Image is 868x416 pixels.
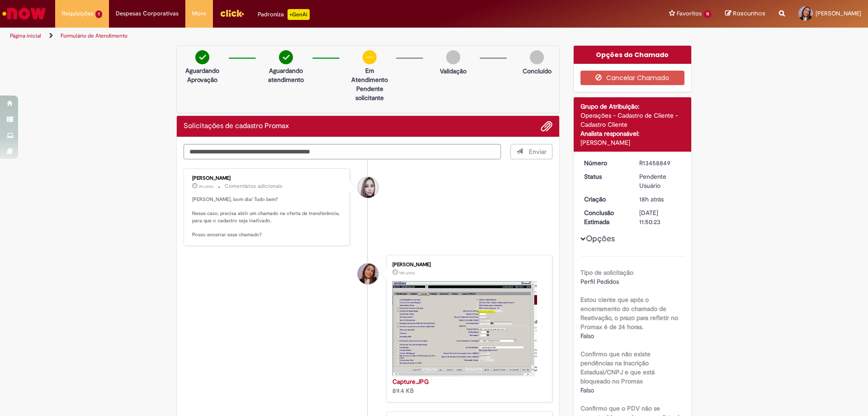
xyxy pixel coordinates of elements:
[580,138,685,147] div: [PERSON_NAME]
[703,10,712,18] span: 11
[192,176,343,181] div: [PERSON_NAME]
[184,144,501,159] textarea: Digite sua mensagem aqui...
[192,196,343,239] p: [PERSON_NAME], bom dia! Tudo bem? Nesse caso, precisa abrir um chamado na oferta de transferência...
[392,377,543,395] div: 89.4 KB
[116,9,179,18] span: Despesas Corporativas
[195,50,209,64] img: check-circle-green.png
[358,263,378,284] div: Luisa Neves Campos
[580,111,685,129] div: Operações - Cadastro de Cliente - Cadastro Cliente
[577,158,633,167] dt: Número
[639,195,664,203] span: 18h atrás
[95,10,102,18] span: 1
[639,172,681,190] div: Pendente Usuário
[440,67,467,76] p: Validação
[577,208,633,226] dt: Conclusão Estimada
[577,172,633,181] dt: Status
[677,9,702,18] span: Favoritos
[363,50,377,64] img: circle-minus.png
[639,158,681,167] div: R13458849
[7,28,572,44] ul: Trilhas de página
[279,50,293,64] img: check-circle-green.png
[399,270,415,276] time: 28/08/2025 15:50:12
[10,32,41,39] a: Página inicial
[577,195,633,204] dt: Criação
[541,120,552,132] button: Adicionar anexos
[180,66,224,84] p: Aguardando Aprovação
[574,46,692,64] div: Opções do Chamado
[580,277,619,286] span: Perfil Pedidos
[580,268,633,277] b: Tipo de solicitação
[348,66,392,84] p: Em Atendimento
[733,9,765,18] span: Rascunhos
[580,102,685,111] div: Grupo de Atribuição:
[399,270,415,276] span: 18h atrás
[192,9,206,18] span: More
[392,378,429,386] a: Capture.JPG
[199,184,213,189] time: 29/08/2025 07:58:00
[446,50,460,64] img: img-circle-grey.png
[62,9,94,18] span: Requisições
[288,9,310,20] p: +GenAi
[580,386,594,394] span: Falso
[225,182,283,190] small: Comentários adicionais
[358,177,378,198] div: Daniele Aparecida Queiroz
[264,66,308,84] p: Aguardando atendimento
[61,32,127,39] a: Formulário de Atendimento
[530,50,544,64] img: img-circle-grey.png
[1,5,47,23] img: ServiceNow
[580,129,685,138] div: Analista responsável:
[199,184,213,189] span: 2h atrás
[816,10,861,17] span: [PERSON_NAME]
[639,195,664,203] time: 28/08/2025 15:50:15
[184,122,289,130] h2: Solicitações de cadastro Promax Histórico de tíquete
[580,71,685,85] button: Cancelar Chamado
[725,10,765,18] a: Rascunhos
[523,67,552,76] p: Concluído
[258,9,310,20] div: Padroniza
[348,84,392,102] p: Pendente solicitante
[639,195,681,204] div: 28/08/2025 15:50:15
[220,6,244,20] img: click_logo_yellow_360x200.png
[580,296,678,331] b: Estou ciente que após o encerramento do chamado de Reativação, o prazo para refletir no Promax é ...
[580,350,655,385] b: Confirmo que não existe pendências na Inscrição Estadual/CNPJ e que está bloqueado no Promax
[639,208,681,226] div: [DATE] 11:50:23
[392,262,543,268] div: [PERSON_NAME]
[580,332,594,340] span: Falso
